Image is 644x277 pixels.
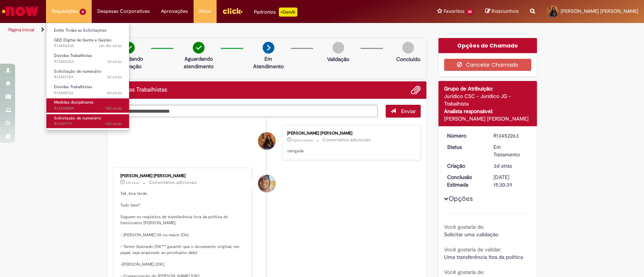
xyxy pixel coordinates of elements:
span: GED Digital de Gente e Gestão [54,37,112,43]
span: 19d atrás [105,121,122,127]
a: Exibir Todas as Solicitações [46,26,129,35]
img: ServiceNow [1,4,40,19]
p: Em Atendimento [250,55,287,70]
a: Aberto R13458342 : GED Digital de Gente e Gestão [46,36,129,50]
b: Você gostaria de: [444,223,484,230]
time: 26/08/2025 14:43:08 [107,90,122,96]
span: Medidas disciplinares [54,99,94,105]
span: 6 [80,9,86,15]
div: 27/08/2025 12:43:40 [493,162,529,170]
dt: Status [441,143,488,151]
time: 27/08/2025 11:13:05 [107,74,122,80]
small: Comentários adicionais [149,179,197,186]
p: obrigada [287,148,413,154]
h2: Dúvidas Trabalhistas Histórico de tíquete [113,87,167,93]
span: Agora mesmo [293,138,313,142]
span: Favoritos [443,8,464,15]
img: click_logo_yellow_360x200.png [222,5,243,17]
p: Validação [327,55,349,63]
span: [PERSON_NAME] [PERSON_NAME] [561,8,638,14]
button: Enviar [386,105,421,118]
button: Cancelar Chamado [444,59,531,71]
a: Aberto R13452263 : Dúvidas Trabalhistas [46,52,129,66]
time: 27/08/2025 12:43:40 [493,162,512,169]
span: Dúvidas Trabalhistas [54,53,92,58]
img: img-circle-grey.png [402,42,414,54]
a: Rascunhos [485,8,519,15]
div: [PERSON_NAME] [PERSON_NAME] [444,115,531,122]
span: Solicitação de numerário [54,115,101,121]
span: Despesas Corporativas [97,8,150,15]
dt: Número [441,132,488,139]
span: 3d atrás [107,59,122,64]
time: 27/08/2025 12:43:41 [107,59,122,64]
span: 3d atrás [107,74,122,80]
span: Requisições [52,8,78,15]
span: R13451789 [54,74,122,80]
img: img-circle-grey.png [332,42,344,54]
a: Aberto R13397711 : Solicitação de numerário [46,114,129,128]
textarea: Digite sua mensagem aqui... [113,105,378,118]
div: Pedro Henrique De Oliveira Alves [258,175,275,192]
a: Aberto R13448766 : Dúvidas Trabalhistas [46,83,129,97]
time: 20/08/2025 08:28:23 [105,106,122,111]
time: 11/08/2025 15:14:56 [105,121,122,127]
button: Adicionar anexos [411,85,421,95]
span: Uma transferência fora da política [444,254,523,260]
img: check-circle-green.png [193,42,204,54]
span: 3d atrás [493,162,512,169]
div: R13452263 [493,132,529,139]
span: Aprovações [161,8,188,15]
div: Opções do Chamado [438,38,537,53]
dt: Conclusão Estimada [441,173,488,188]
div: [DATE] 15:20:39 [493,173,529,188]
p: Concluído [396,55,420,63]
span: Solicitar uma validação [444,231,498,238]
b: Você gostaria de: [444,269,484,275]
div: Jurídico CSC - Jurídico JG - Trabalhista [444,92,531,107]
p: +GenAi [279,8,297,17]
time: 28/08/2025 18:13:45 [126,181,139,185]
ul: Trilhas de página [6,23,424,37]
dt: Criação [441,162,488,170]
div: Talita De Souza Nardi [258,132,275,150]
div: Grupo de Atribuição: [444,85,531,92]
span: Enviar [401,108,416,115]
a: Aberto R13430809 : Medidas disciplinares [46,98,129,112]
span: R13397711 [54,121,122,127]
span: 10d atrás [105,106,122,111]
span: 34 [466,9,474,15]
span: um dia atrás [99,43,122,49]
div: [PERSON_NAME] [PERSON_NAME] [120,174,246,178]
time: 28/08/2025 14:44:01 [99,43,122,49]
span: R13448766 [54,90,122,96]
span: Dúvidas Trabalhistas [54,84,92,90]
div: Padroniza [254,8,297,17]
span: Rascunhos [492,8,519,15]
img: arrow-next.png [263,42,274,54]
a: Aberto R13451789 : Solicitação de numerário [46,67,129,81]
a: Página inicial [8,27,34,33]
small: Comentários adicionais [323,137,371,143]
div: Analista responsável: [444,107,531,115]
div: Em Tratamento [493,143,529,158]
p: Aguardando atendimento [180,55,217,70]
span: R13430809 [54,106,122,112]
div: [PERSON_NAME] [PERSON_NAME] [287,131,413,136]
span: R13458342 [54,43,122,49]
span: More [199,8,211,15]
time: 29/08/2025 15:20:39 [293,138,313,142]
b: Você gostaria de validar: [444,246,501,253]
span: 21h atrás [126,181,139,185]
span: 4d atrás [107,90,122,96]
ul: Requisições [46,23,129,130]
span: Solicitação de numerário [54,69,101,74]
span: R13452263 [54,59,122,65]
